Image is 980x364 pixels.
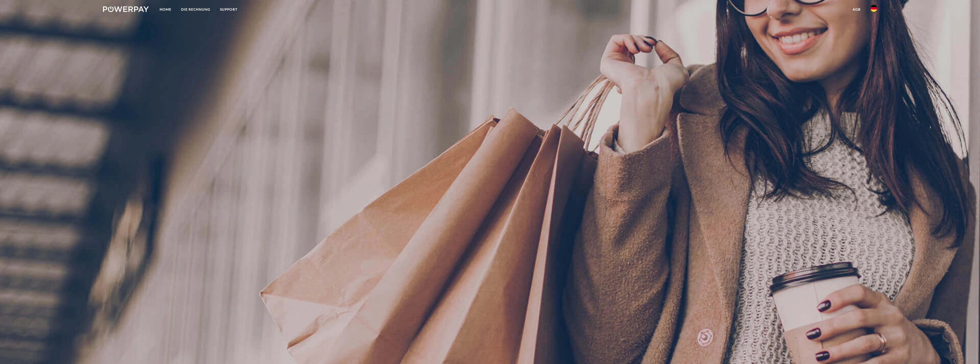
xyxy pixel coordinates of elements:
a: DIE RECHNUNG [176,4,215,15]
a: Home [155,4,176,15]
a: SUPPORT [215,4,242,15]
img: de [870,5,877,12]
img: logo-powerpay-white.svg [103,6,149,12]
a: agb [848,4,866,15]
